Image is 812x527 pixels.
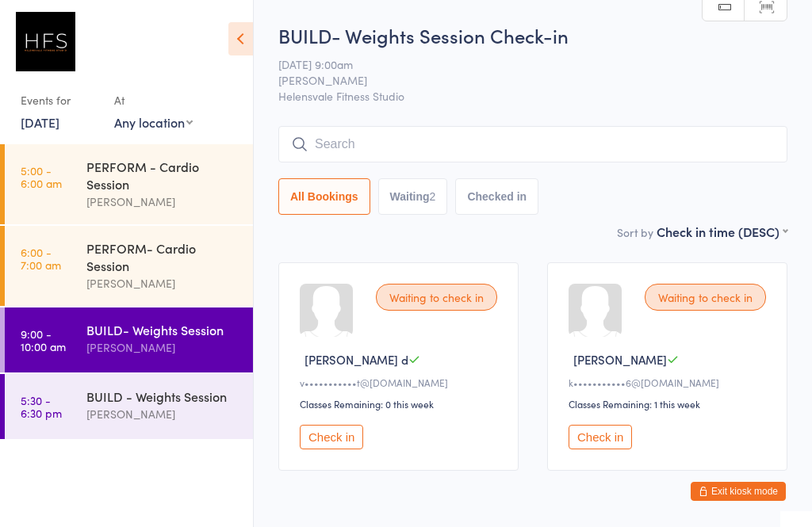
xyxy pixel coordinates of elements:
button: Check in [300,425,363,449]
div: Classes Remaining: 0 this week [300,397,502,411]
span: [PERSON_NAME] [278,72,763,88]
time: 6:00 - 7:00 am [21,246,61,271]
div: k•••••••••••6@[DOMAIN_NAME] [569,376,771,389]
div: Waiting to check in [645,284,766,311]
div: Events for [21,87,98,113]
button: Check in [569,425,632,449]
div: PERFORM - Cardio Session [86,158,239,193]
div: v•••••••••••t@[DOMAIN_NAME] [300,376,502,389]
div: Check in time (DESC) [657,223,787,240]
time: 9:00 - 10:00 am [21,327,66,353]
button: Waiting2 [378,178,448,215]
span: Helensvale Fitness Studio [278,88,787,104]
time: 5:00 - 6:00 am [21,164,62,189]
input: Search [278,126,787,162]
button: Exit kiosk mode [691,482,786,501]
h2: BUILD- Weights Session Check-in [278,22,787,48]
span: [PERSON_NAME] d [304,351,408,368]
div: [PERSON_NAME] [86,405,239,423]
a: 9:00 -10:00 amBUILD- Weights Session[PERSON_NAME] [5,307,253,372]
div: Any location [114,113,193,131]
div: [PERSON_NAME] [86,193,239,211]
div: [PERSON_NAME] [86,274,239,292]
a: [DATE] [21,113,59,131]
a: 6:00 -7:00 amPERFORM- Cardio Session[PERSON_NAME] [5,226,253,306]
div: BUILD - Weights Session [86,388,239,405]
div: Waiting to check in [376,284,497,311]
a: 5:00 -6:00 amPERFORM - Cardio Session[PERSON_NAME] [5,144,253,224]
label: Sort by [617,224,653,240]
span: [DATE] 9:00am [278,56,763,72]
time: 5:30 - 6:30 pm [21,394,62,419]
div: At [114,87,193,113]
div: [PERSON_NAME] [86,338,239,357]
div: 2 [430,190,436,203]
span: [PERSON_NAME] [573,351,667,368]
img: Helensvale Fitness Studio (HFS) [16,12,75,71]
button: Checked in [455,178,538,215]
a: 5:30 -6:30 pmBUILD - Weights Session[PERSON_NAME] [5,374,253,439]
div: Classes Remaining: 1 this week [569,397,771,411]
button: All Bookings [278,178,370,215]
div: PERFORM- Cardio Session [86,239,239,274]
div: BUILD- Weights Session [86,321,239,338]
